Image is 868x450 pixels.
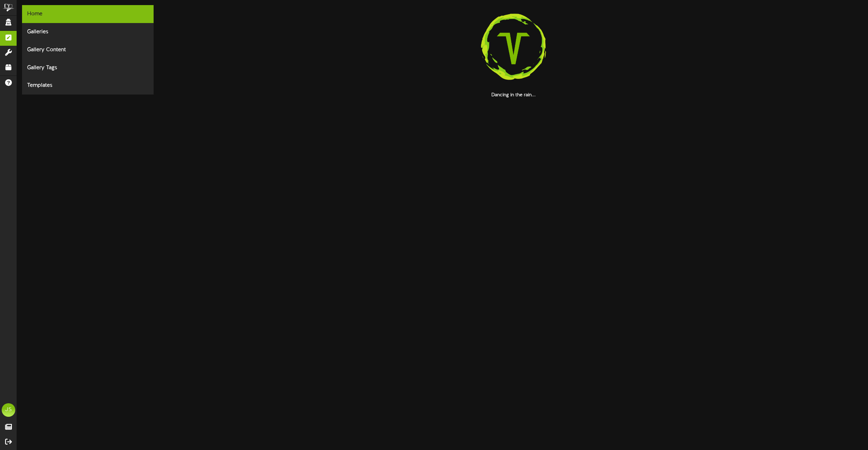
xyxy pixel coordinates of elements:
div: Templates [22,77,154,95]
img: loading-spinner-3.png [470,5,557,92]
div: Gallery Tags [22,59,154,77]
div: JS [2,403,15,417]
div: Gallery Content [22,41,154,59]
div: Home [22,5,154,23]
strong: Dancing in the rain... [491,93,536,98]
div: Galleries [22,23,154,41]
